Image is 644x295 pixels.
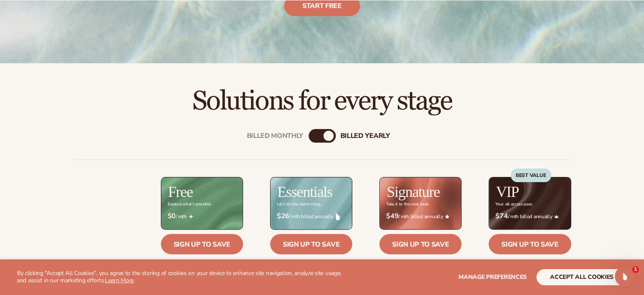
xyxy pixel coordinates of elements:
[336,213,340,220] img: drop.png
[379,234,462,254] a: Sign up to save
[270,234,352,254] a: Sign up to save
[277,202,321,207] div: Let’s do the damn thing.
[511,169,551,182] div: BEST VALUE
[105,276,134,284] a: Learn More
[489,234,571,254] a: Sign up to save
[536,269,627,285] button: accept all cookies
[168,212,236,220] span: / mth
[615,266,635,287] iframe: Intercom live chat
[386,212,398,220] strong: $49
[380,177,461,229] img: Signature_BG_eeb718c8-65ac-49e3-a4e5-327c6aa73146.jpg
[554,214,558,219] img: Crown_2d87c031-1b5a-4345-8312-a4356ddcde98.png
[340,132,390,140] div: billed Yearly
[495,212,564,220] span: / mth billed annually
[459,269,527,285] button: Manage preferences
[489,177,570,229] img: VIP_BG_199964bd-3653-43bc-8a67-789d2d7717b9.jpg
[496,184,519,199] h2: VIP
[168,184,193,199] h2: Free
[495,212,508,220] strong: $74
[386,212,455,220] span: / mth billed annually
[271,177,352,229] img: Essentials_BG_9050f826-5aa9-47d9-a362-757b82c62641.jpg
[495,202,533,207] div: Your all-access pass.
[161,177,243,229] img: free_bg.png
[387,184,439,199] h2: Signature
[277,212,289,220] strong: $26
[168,202,211,207] div: Explore what's possible.
[445,214,449,218] img: Star_6.png
[632,266,639,273] span: 1
[459,273,527,281] span: Manage preferences
[247,132,304,140] div: Billed Monthly
[277,184,332,199] h2: Essentials
[161,234,243,254] a: Sign up to save
[168,212,176,220] strong: $0
[189,214,193,219] img: Free_Icon_bb6e7c7e-73f8-44bd-8ed0-223ea0fc522e.png
[24,87,620,115] h2: Solutions for every stage
[386,202,429,207] div: Take it to the next level.
[277,212,345,220] span: / mth billed annually
[17,270,351,284] p: By clicking "Accept All Cookies", you agree to the storing of cookies on your device to enhance s...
